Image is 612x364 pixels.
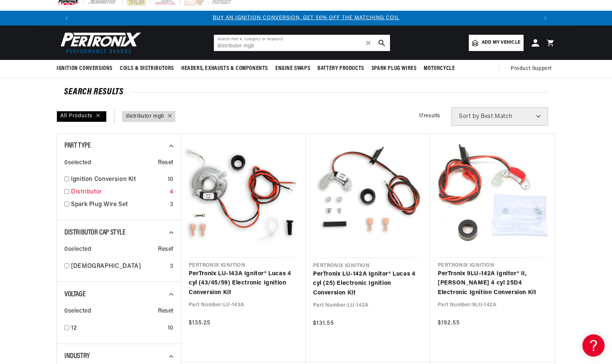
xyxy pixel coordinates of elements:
[170,262,174,272] div: 3
[214,35,390,51] input: Search Part #, Category or Keyword
[170,200,174,210] div: 3
[64,142,91,149] span: Part Type
[511,65,552,73] span: Product Support
[181,65,268,73] span: Headers, Exhausts & Components
[374,35,390,51] button: search button
[57,60,116,77] summary: Ignition Conversions
[126,112,164,121] a: distributor mgb
[64,291,85,298] span: Voltage
[438,269,547,298] a: PerTronix 9LU-142A Ignitor® II, [PERSON_NAME] 4 cyl 25D4 Electronic Ignition Conversion Kit
[469,35,524,51] a: Add my vehicle
[424,65,455,73] span: Motorcycle
[158,245,174,255] span: Reset
[74,14,538,22] div: 1 of 3
[313,270,423,298] a: PerTronix LU-142A Ignitor® Lucas 4 cyl (25) Electronic Ignition Conversion Kit
[64,353,90,360] span: Industry
[120,65,174,73] span: Coils & Distributors
[71,200,167,210] a: Spark Plug Wire Set
[272,60,314,77] summary: Engine Swaps
[451,107,548,126] select: Sort by
[189,269,298,298] a: PerTronix LU-143A Ignitor® Lucas 4 cyl (43/45/59) Electronic Ignition Conversion Kit
[170,188,174,197] div: 4
[57,111,107,122] div: All Products
[116,60,178,77] summary: Coils & Distributors
[71,324,165,333] a: 12
[64,307,91,316] span: 0 selected
[64,88,548,96] div: SEARCH RESULTS
[168,324,174,333] div: 10
[158,307,174,316] span: Reset
[482,39,520,46] span: Add my vehicle
[74,14,538,22] div: Announcement
[314,60,368,77] summary: Battery Products
[213,15,400,21] a: BUY AN IGNITION CONVERSION, GET 50% OFF THE MATCHING COIL
[57,65,112,73] span: Ignition Conversions
[64,158,91,168] span: 0 selected
[317,65,364,73] span: Battery Products
[275,65,310,73] span: Engine Swaps
[57,30,142,55] img: Pertronix
[71,188,167,197] a: Distributor
[419,113,440,119] span: 17 results
[368,60,420,77] summary: Spark Plug Wires
[178,60,272,77] summary: Headers, Exhausts & Components
[511,60,555,78] summary: Product Support
[371,65,417,73] span: Spark Plug Wires
[71,262,167,272] a: [DEMOGRAPHIC_DATA]
[168,175,174,185] div: 10
[158,158,174,168] span: Reset
[64,229,126,236] span: Distributor Cap Style
[459,114,479,119] span: Sort by
[59,11,74,26] button: Translation missing: en.sections.announcements.previous_announcement
[64,245,91,255] span: 0 selected
[71,175,165,185] a: Ignition Conversion Kit
[38,11,574,26] slideshow-component: Translation missing: en.sections.announcements.announcement_bar
[420,60,458,77] summary: Motorcycle
[538,11,553,26] button: Translation missing: en.sections.announcements.next_announcement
